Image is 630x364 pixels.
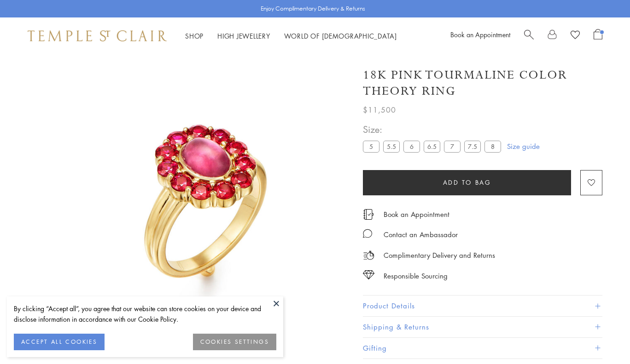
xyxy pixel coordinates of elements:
img: Temple St. Clair [28,30,167,41]
img: icon_sourcing.svg [363,270,374,279]
span: $11,500 [363,104,396,116]
label: 5 [363,141,379,152]
button: COOKIES SETTINGS [193,334,276,350]
p: Enjoy Complimentary Delivery & Returns [261,4,365,13]
label: 8 [484,141,501,152]
iframe: Gorgias live chat messenger [584,321,621,355]
label: 6.5 [424,141,440,152]
a: World of [DEMOGRAPHIC_DATA]World of [DEMOGRAPHIC_DATA] [284,31,397,40]
span: Add to bag [443,177,491,188]
a: Book an Appointment [384,209,449,219]
div: Responsible Sourcing [384,270,448,282]
button: Shipping & Returns [363,317,602,337]
div: By clicking “Accept all”, you agree that our website can store cookies on your device and disclos... [14,303,276,324]
p: Complimentary Delivery and Returns [384,250,495,261]
label: 7 [444,141,461,152]
a: High JewelleryHigh Jewellery [217,31,270,40]
button: Product Details [363,296,602,316]
a: Book an Appointment [450,30,510,39]
label: 7.5 [464,141,481,152]
a: View Wishlist [571,29,580,43]
img: icon_appointment.svg [363,209,374,220]
div: Contact an Ambassador [384,229,458,240]
h1: 18K Pink Tourmaline Color Theory Ring [363,67,602,99]
button: Add to bag [363,170,571,195]
a: Search [524,29,534,43]
a: Open Shopping Bag [594,29,602,43]
nav: Main navigation [185,30,397,42]
label: 6 [403,141,420,152]
button: Gifting [363,338,602,358]
a: ShopShop [185,31,204,40]
img: MessageIcon-01_2.svg [363,229,372,238]
a: Size guide [507,142,540,151]
button: ACCEPT ALL COOKIES [14,334,105,350]
img: 18K Pink Tourmaline Color Theory Ring [60,54,349,343]
label: 5.5 [383,141,400,152]
img: icon_delivery.svg [363,250,374,261]
span: Size: [363,122,505,137]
